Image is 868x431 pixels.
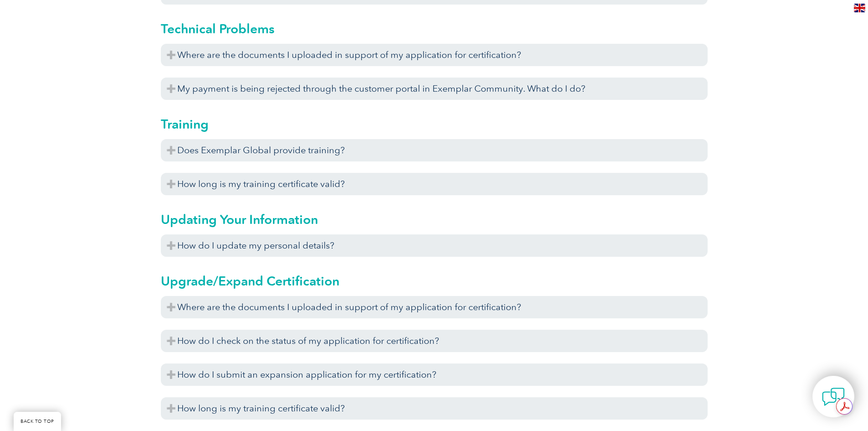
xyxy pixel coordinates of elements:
[161,21,708,36] h2: Technical Problems
[161,173,708,195] h3: How long is my training certificate valid?
[161,234,708,257] h3: How do I update my personal details?
[161,78,708,100] h3: My payment is being rejected through the customer portal in Exemplar Community. What do I do?
[161,117,708,131] h2: Training
[161,330,708,352] h3: How do I check on the status of my application for certification?
[161,397,708,420] h3: How long is my training certificate valid?
[161,274,708,288] h2: Upgrade/Expand Certification
[161,44,708,66] h3: Where are the documents I uploaded in support of my application for certification?
[822,385,845,408] img: contact-chat.png
[161,363,708,386] h3: How do I submit an expansion application for my certification?
[854,4,865,12] img: en
[161,212,708,227] h2: Updating Your Information
[161,296,708,318] h3: Where are the documents I uploaded in support of my application for certification?
[14,412,61,431] a: BACK TO TOP
[161,139,708,161] h3: Does Exemplar Global provide training?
